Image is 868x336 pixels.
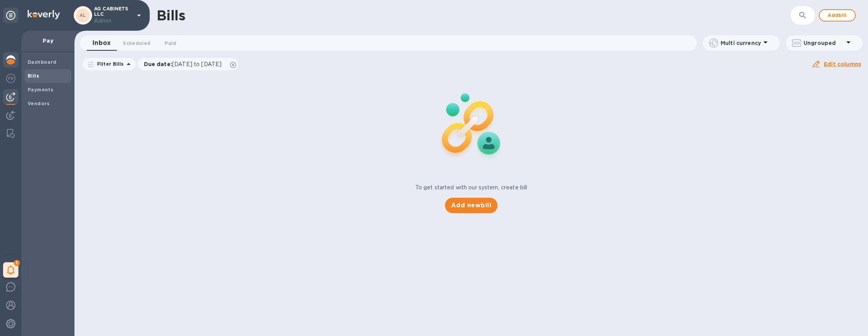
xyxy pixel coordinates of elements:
p: AG CABINETS LLC [94,6,132,25]
span: Add new bill [451,201,491,210]
b: Vendors [28,101,50,106]
span: Add bill [826,11,849,20]
h1: Bills [157,7,185,23]
b: AL [79,12,86,18]
span: Paid [165,39,176,47]
b: Payments [28,87,53,93]
button: Addbill [819,9,856,22]
p: Admin [94,17,132,25]
p: Pay [28,37,68,45]
p: Multi currency [721,39,761,47]
span: Scheduled [123,39,150,47]
span: Inbox [93,38,111,48]
b: Dashboard [28,59,57,65]
div: Due date:[DATE] to [DATE] [138,58,238,70]
p: Ungrouped [804,39,844,47]
img: Foreign exchange [6,74,15,83]
button: Add newbill [445,198,498,213]
p: Due date : [144,60,226,68]
p: Filter Bills [94,61,124,67]
u: Edit columns [824,61,861,67]
span: 1 [14,260,20,266]
b: Bills [28,73,39,79]
p: To get started with our system, create bill [415,184,527,192]
span: [DATE] to [DATE] [172,61,222,67]
div: Unpin categories [3,8,18,23]
img: Logo [28,10,60,19]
